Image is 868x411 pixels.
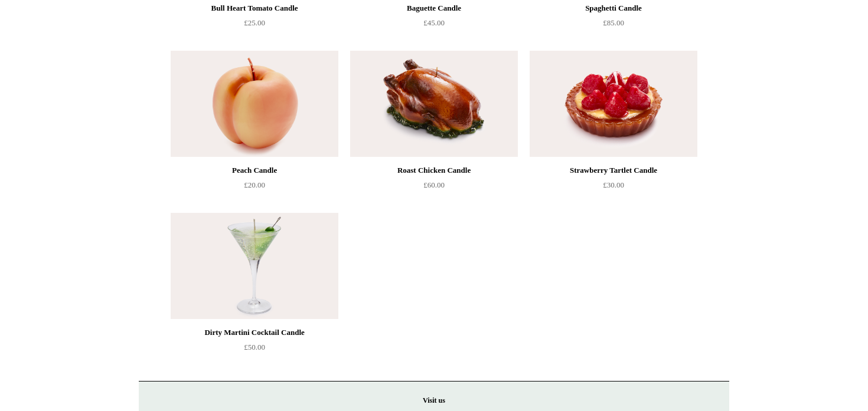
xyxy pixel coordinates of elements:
a: Roast Chicken Candle Roast Chicken Candle [350,51,518,157]
span: £50.00 [244,343,265,351]
img: Dirty Martini Cocktail Candle [171,213,338,319]
span: £25.00 [244,18,265,27]
span: £20.00 [244,180,265,189]
a: Spaghetti Candle £85.00 [530,1,697,50]
span: £30.00 [603,180,624,189]
img: Strawberry Tartlet Candle [530,51,697,157]
div: Baguette Candle [353,1,515,15]
a: Strawberry Tartlet Candle £30.00 [530,163,697,212]
div: Strawberry Tartlet Candle [533,163,694,177]
a: Strawberry Tartlet Candle Strawberry Tartlet Candle [530,51,697,157]
a: Roast Chicken Candle £60.00 [350,163,518,212]
strong: Visit us [423,396,445,405]
div: Bull Heart Tomato Candle [174,1,335,15]
a: Baguette Candle £45.00 [350,1,518,50]
div: Dirty Martini Cocktail Candle [174,325,335,340]
a: Dirty Martini Cocktail Candle £50.00 [171,325,338,374]
img: Roast Chicken Candle [350,51,518,157]
span: £45.00 [423,18,445,27]
a: Bull Heart Tomato Candle £25.00 [171,1,338,50]
div: Peach Candle [174,163,335,177]
div: Spaghetti Candle [533,1,694,15]
div: Roast Chicken Candle [353,163,515,177]
span: £60.00 [423,180,445,189]
span: £85.00 [603,18,624,27]
img: Peach Candle [171,51,338,157]
a: Dirty Martini Cocktail Candle Dirty Martini Cocktail Candle [171,213,338,319]
a: Peach Candle £20.00 [171,163,338,212]
a: Peach Candle Peach Candle [171,51,338,157]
